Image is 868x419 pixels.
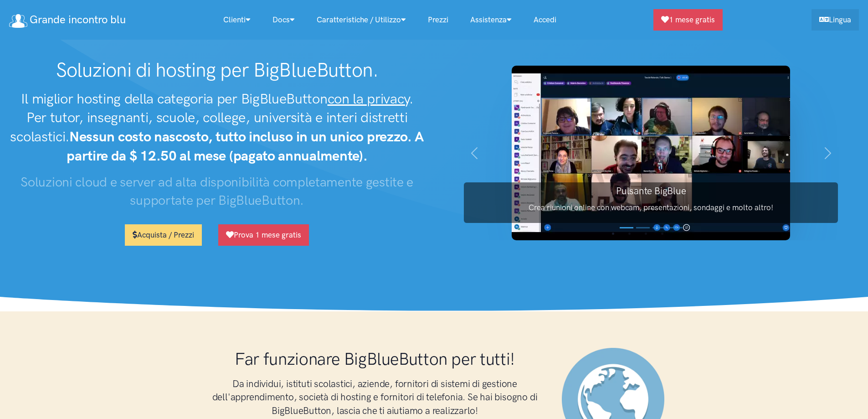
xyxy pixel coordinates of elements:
a: Docs [262,10,306,30]
a: Prova 1 mese gratis [218,224,309,246]
h1: Soluzioni di hosting per BigBlueButton. [9,58,425,82]
p: Crea riunioni online con webcam, presentazioni, sondaggi e molto altro! [464,202,838,214]
a: Assistenza [459,10,523,30]
a: 1 mese gratis [653,9,723,31]
a: Caratteristiche / Utilizzo [306,10,417,30]
h3: Da individui, istituti scolastici, aziende, fornitori di sistemi di gestione dell'apprendimento, ... [206,377,544,417]
a: Lingua [812,9,859,31]
h1: Far funzionare BigBlueButton per tutti! [206,348,544,370]
a: Accedi [523,10,567,30]
h3: Pulsante BigBlue [464,184,838,197]
strong: Nessun costo nascosto, tutto incluso in un unico prezzo. A partire da $ 12.50 al mese (pagato ann... [67,128,424,164]
a: Prezzi [417,10,459,30]
h3: Soluzioni cloud e server ad alta disponibilità completamente gestite e supportate per BigBlueButton. [9,173,425,210]
a: Clienti [212,10,262,30]
u: con la privacy [328,90,410,107]
img: logo [9,14,27,28]
a: Acquista / Prezzi [125,224,202,246]
a: Grande incontro blu [9,10,126,30]
h2: Il miglior hosting della categoria per BigBlueButton . Per tutor, insegnanti, scuole, college, un... [9,89,425,166]
img: Schermata del pulsante BigBlue [512,66,790,240]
